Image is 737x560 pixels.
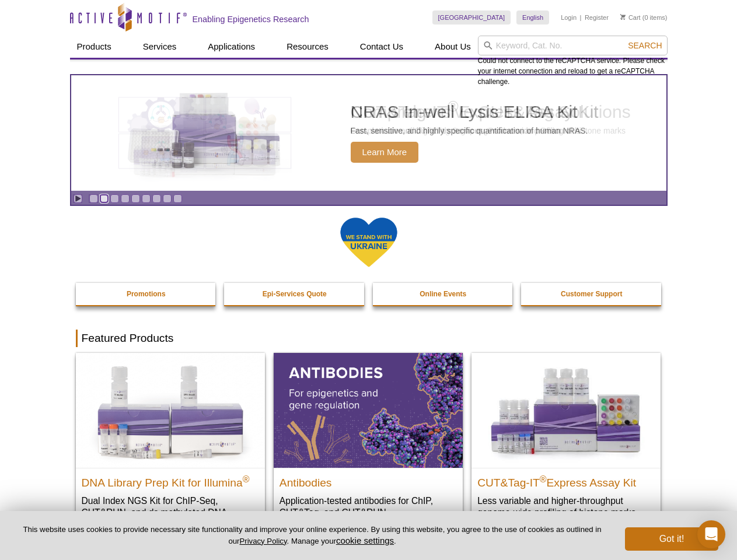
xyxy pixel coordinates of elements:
[76,353,265,467] img: DNA Library Prep Kit for Illumina
[70,36,118,58] a: Products
[351,142,419,163] span: Learn More
[353,36,410,58] a: Contact Us
[239,537,287,545] a: Privacy Policy
[131,194,140,203] a: Go to slide 5
[478,36,668,87] div: Could not connect to the reCAPTCHA service. Please check your internet connection and reload to g...
[71,75,666,191] article: NRAS In-well Lysis ELISA Kit
[624,40,665,51] button: Search
[263,290,327,298] strong: Epi-Services Quote
[628,41,662,50] span: Search
[521,283,662,305] a: Customer Support
[136,36,184,58] a: Services
[373,283,514,305] a: Online Events
[620,10,668,24] li: (0 items)
[516,10,549,24] a: English
[152,194,161,203] a: Go to slide 7
[420,290,466,298] strong: Online Events
[82,495,259,530] p: Dual Index NGS Kit for ChIP-Seq, CUT&RUN, and ds methylated DNA assays.
[76,283,217,305] a: Promotions
[127,290,166,298] strong: Promotions
[117,93,292,173] img: NRAS In-well Lysis ELISA Kit
[561,290,622,298] strong: Customer Support
[71,75,666,191] a: NRAS In-well Lysis ELISA Kit NRAS In-well Lysis ELISA Kit Fast, sensitive, and highly specific qu...
[280,495,457,519] p: Application-tested antibodies for ChIP, CUT&Tag, and CUT&RUN.
[173,194,182,203] a: Go to slide 9
[580,10,582,24] li: |
[280,471,457,489] h2: Antibodies
[142,194,151,203] a: Go to slide 6
[163,194,172,203] a: Go to slide 8
[76,353,265,541] a: DNA Library Prep Kit for Illumina DNA Library Prep Kit for Illumina® Dual Index NGS Kit for ChIP-...
[620,14,626,20] img: Your Cart
[110,194,119,203] a: Go to slide 3
[540,474,547,484] sup: ®
[336,535,394,545] button: cookie settings
[428,36,478,58] a: About Us
[74,194,82,203] a: Toggle autoplay
[351,125,588,136] p: Fast, sensitive, and highly specific quantification of human NRAS.
[478,36,668,55] input: Keyword, Cat. No.
[477,495,655,519] p: Less variable and higher-throughput genome-wide profiling of histone marks​.
[340,216,398,268] img: We Stand With Ukraine
[280,36,336,58] a: Resources
[585,13,609,22] a: Register
[477,471,655,489] h2: CUT&Tag-IT Express Assay Kit
[625,527,718,551] button: Got it!
[274,353,463,467] img: All Antibodies
[82,471,259,489] h2: DNA Library Prep Kit for Illumina
[620,13,641,22] a: Cart
[274,353,463,530] a: All Antibodies Antibodies Application-tested antibodies for ChIP, CUT&Tag, and CUT&RUN.
[224,283,365,305] a: Epi-Services Quote
[471,353,661,530] a: CUT&Tag-IT® Express Assay Kit CUT&Tag-IT®Express Assay Kit Less variable and higher-throughput ge...
[76,330,662,347] h2: Featured Products
[432,10,511,24] a: [GEOGRAPHIC_DATA]
[19,524,606,547] p: This website uses cookies to provide necessary site functionality and improve your online experie...
[193,14,309,24] h2: Enabling Epigenetics Research
[100,194,109,203] a: Go to slide 2
[89,194,98,203] a: Go to slide 1
[471,353,661,467] img: CUT&Tag-IT® Express Assay Kit
[351,103,588,121] h2: NRAS In-well Lysis ELISA Kit
[121,194,130,203] a: Go to slide 4
[697,520,725,548] div: Open Intercom Messenger
[561,13,577,22] a: Login
[201,36,262,58] a: Applications
[243,474,250,484] sup: ®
